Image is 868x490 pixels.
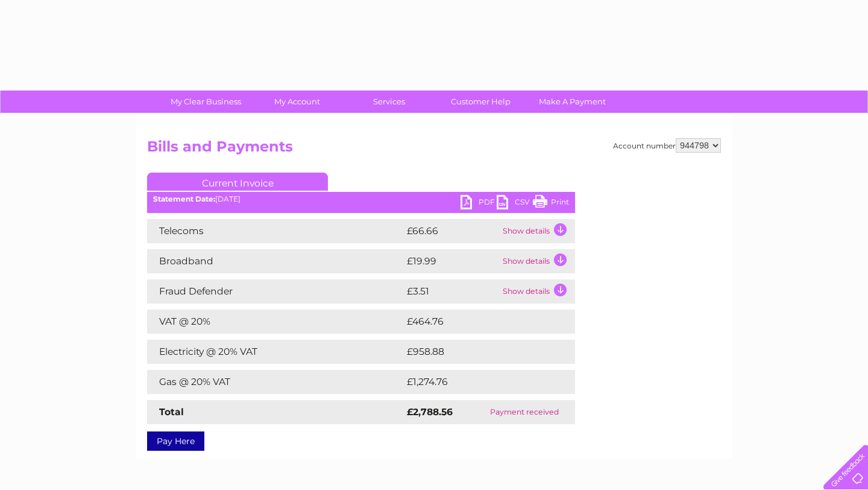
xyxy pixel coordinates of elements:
[404,310,554,334] td: £464.76
[431,91,530,113] a: Customer Help
[404,279,500,304] td: £3.51
[523,91,622,113] a: Make A Payment
[404,370,556,394] td: £1,274.76
[500,249,575,273] td: Show details
[147,310,404,334] td: VAT @ 20%
[147,279,404,304] td: Fraud Defender
[147,249,404,273] td: Broadband
[533,195,569,212] a: Print
[147,195,575,203] div: [DATE]
[153,194,215,203] b: Statement Date:
[461,195,497,212] a: PDF
[500,219,575,243] td: Show details
[404,249,500,273] td: £19.99
[147,219,404,243] td: Telecoms
[404,340,554,364] td: £958.88
[159,406,184,418] strong: Total
[147,138,721,161] h2: Bills and Payments
[147,431,204,451] a: Pay Here
[407,406,453,418] strong: £2,788.56
[147,370,404,394] td: Gas @ 20% VAT
[339,91,439,113] a: Services
[248,91,347,113] a: My Account
[404,219,500,243] td: £66.66
[497,195,533,212] a: CSV
[474,400,575,424] td: Payment received
[147,340,404,364] td: Electricity @ 20% VAT
[500,279,575,304] td: Show details
[147,173,328,191] a: Current Invoice
[156,91,256,113] a: My Clear Business
[613,138,721,153] div: Account number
